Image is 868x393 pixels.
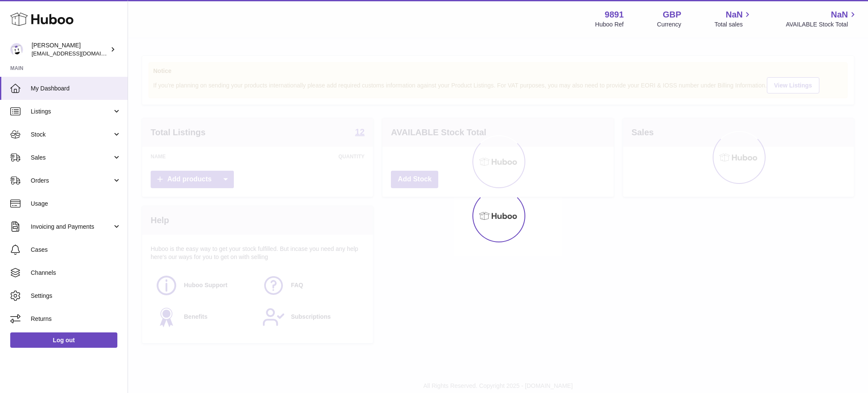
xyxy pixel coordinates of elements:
div: Currency [657,20,682,29]
span: NaN [725,9,743,20]
span: NaN [831,9,848,20]
span: Channels [31,269,121,277]
span: Stock [31,131,112,139]
span: AVAILABLE Stock Total [786,20,858,29]
span: Usage [31,200,121,208]
span: Returns [31,315,121,323]
span: [EMAIL_ADDRESS][DOMAIN_NAME] [32,50,125,57]
span: Listings [31,108,112,116]
span: Sales [31,154,112,162]
div: Huboo Ref [595,20,624,29]
span: Orders [31,177,112,185]
strong: GBP [663,9,681,20]
div: [PERSON_NAME] [32,41,108,58]
span: Cases [31,246,121,254]
span: Settings [31,292,121,300]
a: Log out [10,332,117,348]
img: internalAdmin-9891@internal.huboo.com [10,43,23,56]
strong: 9891 [605,9,624,20]
a: NaN Total sales [714,9,752,29]
a: NaN AVAILABLE Stock Total [786,9,858,29]
span: Total sales [714,20,752,29]
span: My Dashboard [31,84,121,93]
span: Invoicing and Payments [31,223,112,231]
